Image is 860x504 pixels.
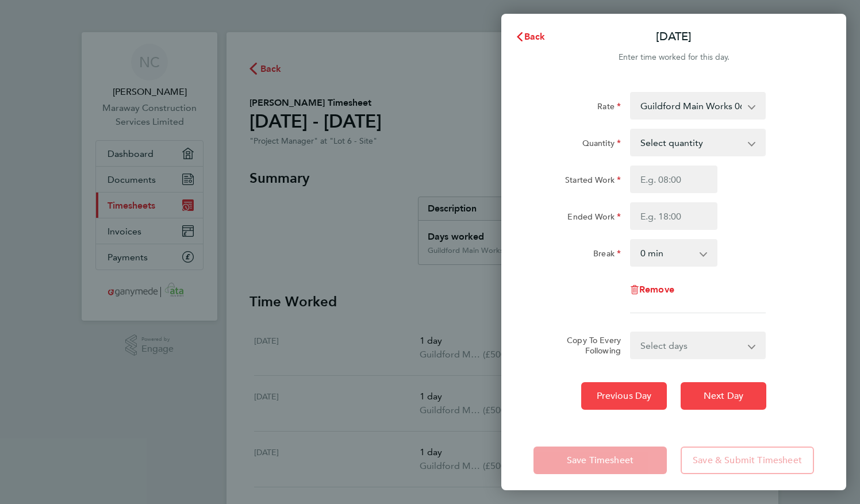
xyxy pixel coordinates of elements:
[524,31,546,42] span: Back
[593,248,621,262] label: Break
[597,390,652,402] span: Previous Day
[504,25,557,48] button: Back
[567,211,621,225] label: Ended Work
[630,202,717,230] input: E.g. 18:00
[656,29,692,45] p: [DATE]
[597,101,621,115] label: Rate
[565,175,621,188] label: Started Work
[582,138,621,152] label: Quantity
[681,382,766,410] button: Next Day
[639,284,674,295] span: Remove
[630,285,674,294] button: Remove
[704,390,743,402] span: Next Day
[630,166,717,193] input: E.g. 08:00
[558,335,621,356] label: Copy To Every Following
[501,51,846,64] div: Enter time worked for this day.
[581,382,667,410] button: Previous Day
